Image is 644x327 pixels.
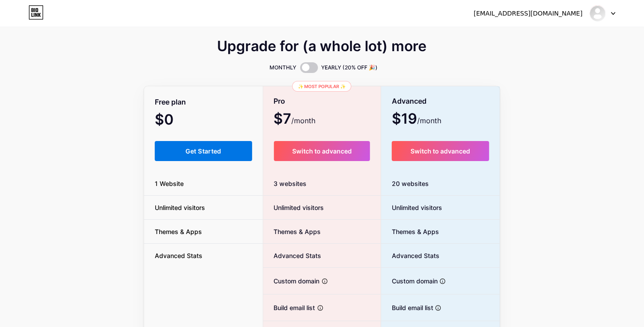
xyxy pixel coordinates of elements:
span: Pro [274,93,286,109]
span: /month [292,115,316,126]
span: Switch to advanced [411,147,471,155]
span: Get Started [185,147,221,155]
button: Switch to advanced [392,141,489,161]
span: Advanced Stats [381,251,439,260]
span: Custom domain [381,276,438,286]
span: Custom domain [263,276,320,286]
span: Free plan [155,94,186,110]
div: 20 websites [381,172,500,196]
img: quantumitinnovation [589,5,606,22]
span: 1 Website [144,179,194,188]
span: Upgrade for (a whole lot) more [217,41,427,52]
span: Themes & Apps [263,227,321,236]
span: Build email list [263,303,315,312]
span: $0 [155,114,197,127]
div: ✨ Most popular ✨ [292,81,351,92]
button: Switch to advanced [274,141,370,161]
span: MONTHLY [270,63,297,72]
span: YEARLY (20% OFF 🎉) [322,63,378,72]
span: Themes & Apps [144,227,213,236]
span: Unlimited visitors [144,203,216,212]
span: Advanced Stats [144,251,213,260]
span: Unlimited visitors [381,203,442,212]
span: /month [417,115,441,126]
span: $7 [274,113,316,126]
span: Advanced Stats [263,251,322,260]
span: $19 [392,113,441,126]
div: [EMAIL_ADDRESS][DOMAIN_NAME] [474,9,583,18]
span: Themes & Apps [381,227,439,236]
span: Switch to advanced [292,147,352,155]
span: Advanced [392,93,427,109]
span: Unlimited visitors [263,203,324,212]
button: Get Started [155,141,252,161]
div: 3 websites [263,172,381,196]
span: Build email list [381,303,433,312]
